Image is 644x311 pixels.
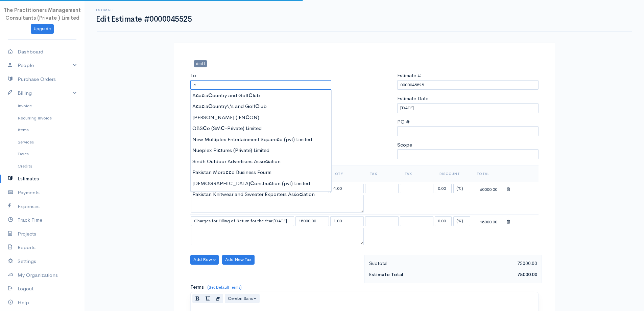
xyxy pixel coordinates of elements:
a: Upgrade [31,24,54,34]
div: A a ia ountry\'s and Golf lub [191,101,331,112]
div: 15000.00 [472,217,505,225]
strong: c [277,136,280,142]
label: Terms [190,283,204,291]
strong: c [225,169,229,175]
label: To [190,72,196,80]
button: Add Row [190,255,219,265]
strong: C [245,114,249,120]
div: Subtotal [366,259,453,268]
input: Item Name [191,216,294,226]
button: Add New Tax [222,255,255,265]
label: Estimate # [397,72,421,80]
div: Nueplex Pi tures (Private) Limited [191,145,331,156]
strong: c [265,158,268,164]
strong: C [255,103,259,109]
strong: c [196,103,199,109]
div: New Multiplex Entertainment Square o (pvt) Limited [191,134,331,145]
label: Estimate Date [397,95,428,103]
th: Tax [364,165,399,182]
strong: c [299,191,302,197]
button: Remove Font Style (CTRL+\) [213,294,223,304]
strong: c [218,147,221,153]
strong: C [208,103,212,109]
div: Pakistan Knitwear and Sweater Exporters Asso iation [191,189,331,200]
strong: C [248,92,253,98]
div: A a ia ountry and Golf lub [191,90,331,101]
div: [DEMOGRAPHIC_DATA] onstru tion (pvt) Limited [191,178,331,189]
span: draft [194,60,207,67]
div: Sindh Outdoor Advertisers Asso iation [191,156,331,167]
strong: c [201,92,205,98]
div: Pakistan Moro o Business Fourm [191,167,331,178]
button: Underline (CTRL+U) [202,294,213,304]
th: Discount [434,165,471,182]
div: 60000.00 [472,184,505,193]
strong: C [250,180,254,186]
div: [PERSON_NAME] ( EN ON) [191,112,331,123]
strong: C [221,125,225,131]
span: 75000.00 [517,271,537,277]
strong: c [269,180,272,186]
span: Cerebri Sans [228,295,253,301]
label: PO # [397,118,410,126]
th: Tax [399,165,434,182]
div: QBS o (SM -Private) Limited [191,123,331,134]
h1: Edit Estimate #0000045525 [96,15,192,23]
strong: Estimate Total [369,271,403,277]
label: Scope [397,141,412,149]
span: The Practitioners Management Consultants (Private ) Limited [4,7,81,21]
button: Bold (CTRL+B) [192,294,203,304]
strong: c [229,169,232,175]
strong: c [201,103,205,109]
div: 75000.00 [453,259,541,268]
h6: Estimate [96,8,192,12]
strong: C [203,125,207,131]
th: Qty [330,165,364,182]
strong: c [196,92,199,98]
strong: C [208,92,212,98]
a: (Set Default Terms) [207,285,242,290]
input: dd-mm-yyyy [397,103,539,113]
th: Total [471,165,506,182]
button: Font Family [225,294,260,304]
